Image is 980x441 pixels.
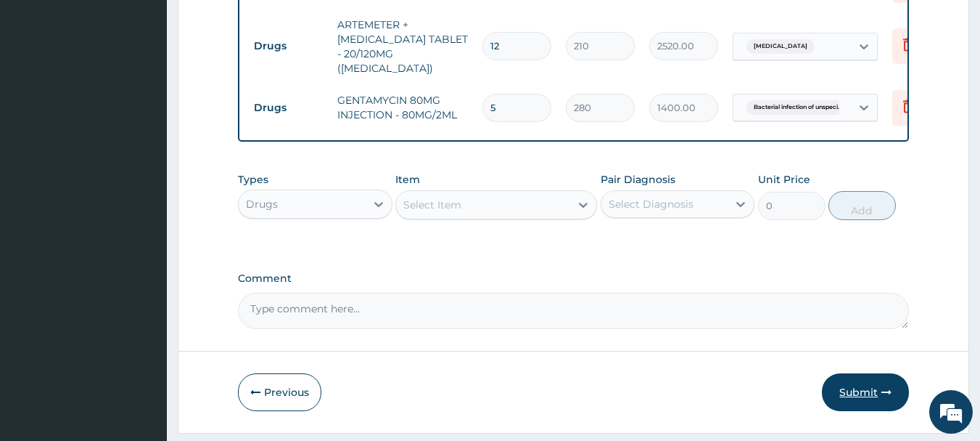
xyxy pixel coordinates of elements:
[395,172,420,187] label: Item
[403,198,461,212] div: Select Item
[330,86,475,129] td: GENTAMYCIN 80MG INJECTION - 80MG/2ML
[238,272,910,285] label: Comment
[746,100,849,115] span: Bacterial infection of unspeci...
[330,10,475,83] td: ARTEMETER + [MEDICAL_DATA] TABLET - 20/120MG ([MEDICAL_DATA])
[828,191,896,220] button: Add
[746,39,815,54] span: [MEDICAL_DATA]
[601,172,675,187] label: Pair Diagnosis
[238,7,273,42] div: Minimize live chat window
[238,373,321,411] button: Previous
[247,94,330,121] td: Drugs
[75,81,244,100] div: Chat with us now
[238,174,268,186] label: Types
[27,73,59,109] img: d_794563401_company_1708531726252_794563401
[84,129,200,276] span: We're online!
[822,373,909,411] button: Submit
[246,197,278,211] div: Drugs
[609,197,693,211] div: Select Diagnosis
[7,290,276,341] textarea: Type your message and hit 'Enter'
[247,33,330,60] td: Drugs
[758,172,810,187] label: Unit Price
